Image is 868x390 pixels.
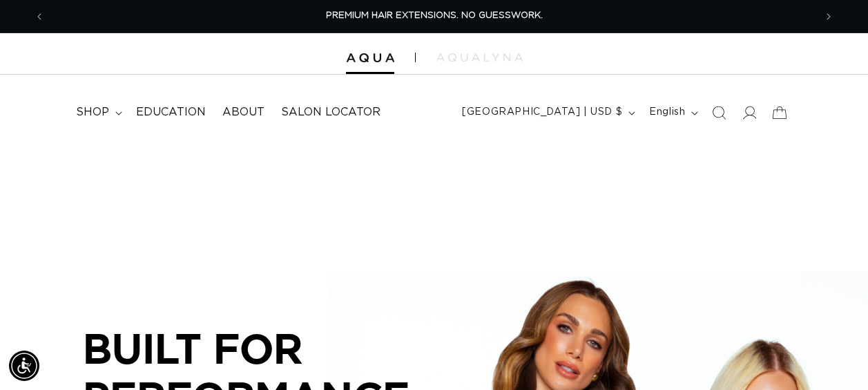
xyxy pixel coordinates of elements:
summary: shop [68,97,128,128]
button: Next announcement [813,3,844,30]
button: English [641,100,704,126]
span: About [222,105,264,120]
span: [GEOGRAPHIC_DATA] | USD $ [462,105,622,120]
img: Aqua Hair Extensions [346,53,394,63]
a: Education [128,97,214,128]
img: aqualyna.com [436,53,523,62]
span: PREMIUM HAIR EXTENSIONS. NO GUESSWORK. [326,11,543,20]
summary: Search [704,98,734,128]
span: Education [136,105,206,120]
a: Salon Locator [273,97,389,128]
span: shop [76,105,109,120]
button: [GEOGRAPHIC_DATA] | USD $ [454,100,641,126]
span: Salon Locator [281,105,380,120]
button: Previous announcement [24,3,55,30]
div: Accessibility Menu [9,351,39,381]
a: About [214,97,273,128]
span: English [649,105,685,120]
